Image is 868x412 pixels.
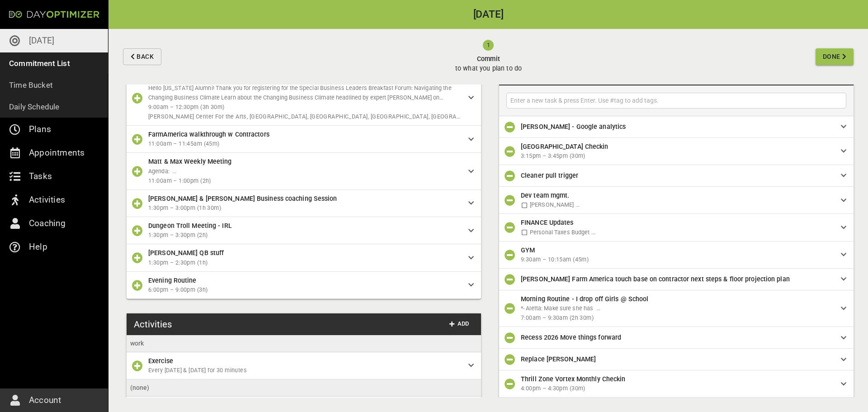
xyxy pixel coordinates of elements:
div: Dungeon Troll Meeting - IRL1:30pm – 3:30pm (2h) [127,217,481,244]
p: Activities [29,193,65,207]
div: Morning Routine - I drop off Girls @ School*- Aletta: Make sure she has ...7:00am – 9:30am (2h 30m) [499,290,854,327]
span: Back [137,51,154,62]
p: Plans [29,122,51,137]
span: Dev team mgmt. [521,192,569,199]
span: Commit [455,54,522,64]
img: Day Optimizer [9,11,99,18]
span: 9:30am – 10:15am (45m) [521,255,834,265]
span: Replace [PERSON_NAME] [521,355,596,363]
span: Agenda: ... [148,168,176,175]
span: [PERSON_NAME] ... [530,201,580,208]
span: Thrill Zone Vortex Monthly Checkin [521,375,625,383]
div: Business Leaders Breakfast Forum: Navigating the Changing Business ClimateHello [US_STATE] Alumni... [127,70,481,126]
div: FINANCE Updates Personal Taxes Budget ... [499,214,854,241]
button: Back [123,48,161,65]
div: Cleaner pull trigger [499,165,854,187]
div: [PERSON_NAME] & [PERSON_NAME] Business coaching Session1:30pm – 3:00pm (1h 30m) [127,190,481,217]
span: [PERSON_NAME] QB stuff [148,249,224,256]
div: [PERSON_NAME] Farm America touch base on contractor next steps & floor projection plan [499,269,854,290]
div: [GEOGRAPHIC_DATA] Checkin3:15pm – 3:45pm (30m) [499,138,854,165]
p: Account [29,393,61,407]
div: [PERSON_NAME] QB stuff1:30pm – 2:30pm (1h) [127,244,481,271]
text: 1 [487,42,490,48]
span: [PERSON_NAME] Farm America touch base on contractor next steps & floor projection plan [521,275,790,283]
div: ExerciseEvery [DATE] & [DATE] for 30 minutes [127,352,481,379]
li: work [127,335,481,352]
input: Enter a new task & press Enter. Use #tag to add tags. [509,95,844,106]
p: [DATE] [29,33,54,48]
span: 11:00am – 1:00pm (2h) [148,176,461,186]
span: FINANCE Updates [521,219,574,226]
span: GYM [521,246,535,254]
p: Appointments [29,146,85,160]
li: (none) [127,379,481,397]
span: Dungeon Troll Meeting - IRL [148,222,232,229]
p: Commitment List [9,57,70,70]
span: 11:00am – 11:45am (45m) [148,139,461,149]
span: Exercise [148,357,173,365]
span: 1:30pm – 2:30pm (1h) [148,258,461,268]
span: Add [448,319,470,329]
span: [PERSON_NAME] - Google analytics [521,123,626,130]
div: Dev team mgmt. [PERSON_NAME] ... [499,187,854,214]
span: Personal Taxes Budget ... [530,229,595,236]
p: Coaching [29,216,66,231]
span: Recess 2026 Move things forward [521,334,621,341]
span: Evening Routine [148,277,197,284]
p: Help [29,240,47,254]
p: Daily Schedule [9,100,60,113]
span: Matt & Max Weekly Meeting [148,158,232,165]
p: Tasks [29,169,52,184]
span: Cleaner pull trigger [521,172,578,179]
span: [PERSON_NAME] & [PERSON_NAME] Business coaching Session [148,195,337,202]
span: Done [823,51,840,62]
div: Replace [PERSON_NAME] [499,349,854,370]
div: Thrill Zone Vortex Monthly Checkin4:00pm – 4:30pm (30m) [499,370,854,398]
span: 4:00pm – 4:30pm (30m) [521,384,834,393]
span: 1:30pm – 3:00pm (1h 30m) [148,204,461,213]
button: Committo what you plan to do [165,29,812,85]
span: Morning Routine - I drop off Girls @ School [521,295,648,303]
span: 7:00am – 9:30am (2h 30m) [521,313,834,323]
span: *- Aletta: Make sure she has ... [521,305,600,312]
span: Hello [US_STATE] Alumni! Thank you for registering for the Special Business Leaders Breakfast For... [148,85,454,129]
span: 1:30pm – 3:30pm (2h) [148,231,461,240]
span: FarmAmerica walkthrough w Contractors [148,131,269,138]
p: to what you plan to do [455,64,522,73]
div: Evening Routine6:00pm – 9:00pm (3h) [127,272,481,299]
div: GYM9:30am – 10:15am (45m) [499,242,854,269]
button: Add [445,317,474,331]
div: FarmAmerica walkthrough w Contractors11:00am – 11:45am (45m) [127,126,481,153]
span: [PERSON_NAME] Center For the Arts, [GEOGRAPHIC_DATA], [GEOGRAPHIC_DATA], [GEOGRAPHIC_DATA], [GEOG... [148,112,461,122]
p: Time Bucket [9,79,53,91]
h3: Activities [134,317,172,331]
div: Matt & Max Weekly MeetingAgenda: ...11:00am – 1:00pm (2h) [127,153,481,189]
span: 3:15pm – 3:45pm (30m) [521,152,834,161]
span: 9:00am – 12:30pm (3h 30m) [148,103,461,112]
h2: [DATE] [108,9,868,20]
div: [PERSON_NAME] - Google analytics [499,116,854,138]
span: [GEOGRAPHIC_DATA] Checkin [521,143,609,150]
button: Done [816,48,854,65]
span: Every [DATE] & [DATE] for 30 minutes [148,366,461,375]
div: Recess 2026 Move things forward [499,327,854,349]
span: 6:00pm – 9:00pm (3h) [148,285,461,295]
